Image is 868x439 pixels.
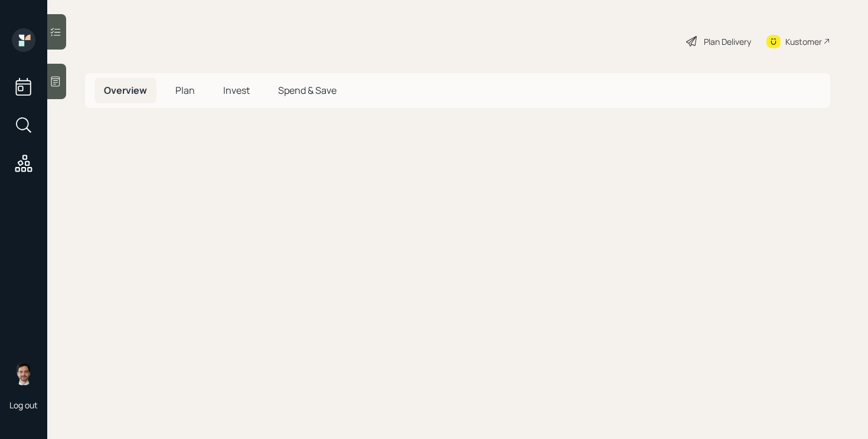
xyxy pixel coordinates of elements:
[175,84,195,97] span: Plan
[785,35,822,48] div: Kustomer
[12,362,35,385] img: jonah-coleman-headshot.png
[704,35,751,48] div: Plan Delivery
[223,84,250,97] span: Invest
[104,84,147,97] span: Overview
[9,399,38,411] div: Log out
[278,84,337,97] span: Spend & Save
